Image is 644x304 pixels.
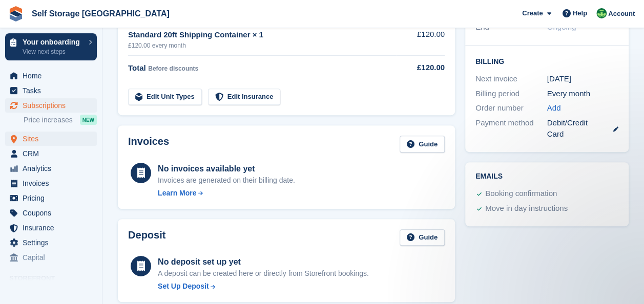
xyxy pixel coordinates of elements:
[208,89,281,105] a: Edit Insurance
[9,273,102,284] span: Storefront
[23,191,84,205] span: Pricing
[23,161,84,176] span: Analytics
[128,89,202,105] a: Edit Unit Types
[158,175,295,186] div: Invoices are generated on their billing date.
[522,8,543,18] span: Create
[5,83,97,98] a: menu
[80,115,97,125] div: NEW
[5,132,97,146] a: menu
[475,73,547,85] div: Next invoice
[158,256,369,268] div: No deposit set up yet
[128,29,396,41] div: Standard 20ft Shipping Container × 1
[475,172,618,181] h2: Emails
[23,176,84,190] span: Invoices
[23,98,84,113] span: Subscriptions
[5,235,97,250] a: menu
[128,136,169,153] h2: Invoices
[158,188,295,199] a: Learn More
[23,83,84,98] span: Tasks
[23,250,84,265] span: Capital
[23,235,84,250] span: Settings
[28,5,174,22] a: Self Storage [GEOGRAPHIC_DATA]
[5,191,97,205] a: menu
[24,115,73,125] span: Price increases
[5,98,97,113] a: menu
[608,9,635,19] span: Account
[128,63,146,72] span: Total
[148,65,198,72] span: Before discounts
[396,23,445,55] td: £120.00
[5,146,97,161] a: menu
[5,206,97,220] a: menu
[128,41,396,50] div: £120.00 every month
[485,188,557,200] div: Booking confirmation
[547,102,561,114] a: Add
[547,117,619,140] div: Debit/Credit Card
[23,206,84,220] span: Coupons
[158,188,196,199] div: Learn More
[5,33,97,60] a: Your onboarding View next steps
[5,221,97,235] a: menu
[485,203,568,215] div: Move in day instructions
[24,114,97,125] a: Price increases NEW
[475,56,618,66] h2: Billing
[23,146,84,161] span: CRM
[158,163,295,175] div: No invoices available yet
[23,47,84,56] p: View next steps
[23,132,84,146] span: Sites
[158,281,209,292] div: Set Up Deposit
[8,6,24,21] img: stora-icon-8386f47178a22dfd0bd8f6a31ec36ba5ce8667c1dd55bd0f319d3a0aa187defe.svg
[596,8,607,18] img: Mackenzie Wells
[573,8,587,18] span: Help
[5,161,97,176] a: menu
[23,38,84,46] p: Your onboarding
[475,117,547,140] div: Payment method
[23,69,84,83] span: Home
[400,229,445,246] a: Guide
[475,102,547,114] div: Order number
[5,69,97,83] a: menu
[475,88,547,100] div: Billing period
[158,268,369,279] p: A deposit can be created here or directly from Storefront bookings.
[400,136,445,153] a: Guide
[158,281,369,292] a: Set Up Deposit
[23,221,84,235] span: Insurance
[128,229,165,246] h2: Deposit
[5,176,97,190] a: menu
[547,88,619,100] div: Every month
[5,250,97,265] a: menu
[547,73,619,85] div: [DATE]
[396,62,445,74] div: £120.00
